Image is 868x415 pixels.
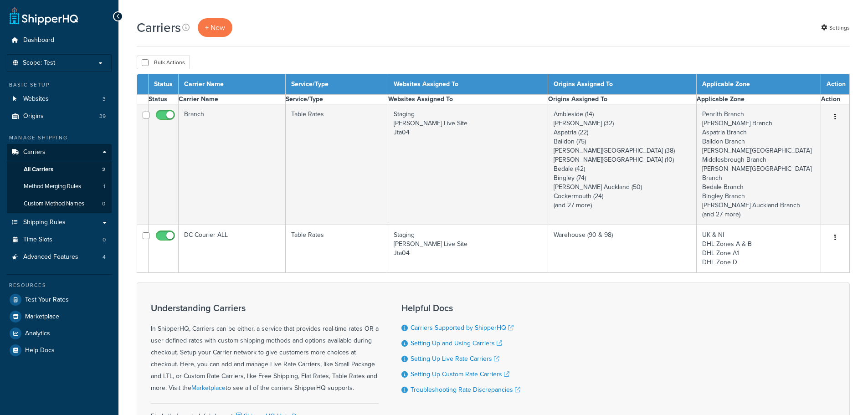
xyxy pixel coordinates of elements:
span: Help Docs [25,347,55,354]
td: Staging [PERSON_NAME] Live Site Jta04 [388,225,548,273]
a: Analytics [7,325,112,342]
a: Settings [821,21,850,34]
a: Troubleshooting Rate Discrepancies [411,385,520,395]
a: Setting Up and Using Carriers [411,338,502,348]
a: + New [198,18,232,37]
div: Manage Shipping [7,134,112,142]
span: 0 [102,200,105,208]
th: Status [149,74,179,95]
div: Resources [7,282,112,289]
a: Method Merging Rules 1 [7,178,112,195]
span: Analytics [25,330,50,338]
span: Scope: Test [23,59,55,67]
li: Origins [7,108,112,125]
th: Status [149,95,179,104]
th: Origins Assigned To [548,74,697,95]
a: All Carriers 2 [7,161,112,178]
th: Carrier Name [179,95,286,104]
li: Time Slots [7,231,112,248]
th: Applicable Zone [696,95,821,104]
a: Setting Up Live Rate Carriers [411,354,499,364]
th: Carrier Name [179,74,286,95]
h3: Helpful Docs [401,303,520,313]
td: Table Rates [286,225,388,273]
a: Shipping Rules [7,214,112,231]
li: All Carriers [7,161,112,178]
a: Dashboard [7,32,112,49]
span: Method Merging Rules [24,183,81,190]
span: 4 [103,253,106,261]
a: Setting Up Custom Rate Carriers [411,369,509,379]
span: 2 [102,166,105,174]
div: Basic Setup [7,81,112,89]
th: Service/Type [286,74,388,95]
span: Advanced Features [23,253,78,261]
td: Branch [179,104,286,225]
td: Staging [PERSON_NAME] Live Site Jta04 [388,104,548,225]
span: 3 [103,95,106,103]
div: In ShipperHQ, Carriers can be either, a service that provides real-time rates OR a user-defined r... [151,303,379,394]
li: Custom Method Names [7,195,112,212]
span: 1 [103,183,105,190]
a: Test Your Rates [7,292,112,308]
span: Marketplace [25,313,59,321]
td: UK & NI DHL Zones A & B DHL Zone A1 DHL Zone D [696,225,821,273]
span: All Carriers [24,166,53,174]
span: Shipping Rules [23,219,66,226]
span: 0 [103,236,106,244]
span: Carriers [23,149,46,156]
a: Marketplace [7,308,112,325]
span: Websites [23,95,49,103]
th: Service/Type [286,95,388,104]
th: Action [821,74,850,95]
a: ShipperHQ Home [10,7,78,25]
span: Dashboard [23,36,54,44]
span: Time Slots [23,236,52,244]
a: Time Slots 0 [7,231,112,248]
a: Advanced Features 4 [7,249,112,266]
td: Penrith Branch [PERSON_NAME] Branch Aspatria Branch Baildon Branch [PERSON_NAME][GEOGRAPHIC_DATA]... [696,104,821,225]
a: Origins 39 [7,108,112,125]
span: Custom Method Names [24,200,84,208]
button: Bulk Actions [137,56,190,69]
td: Table Rates [286,104,388,225]
li: Advanced Features [7,249,112,266]
span: Test Your Rates [25,296,69,304]
td: Ambleside (14) [PERSON_NAME] (32) Aspatria (22) Baildon (75) [PERSON_NAME][GEOGRAPHIC_DATA] (38) ... [548,104,697,225]
a: Marketplace [191,383,226,393]
span: 39 [99,113,106,120]
a: Custom Method Names 0 [7,195,112,212]
a: Carriers [7,144,112,161]
h1: Carriers [137,19,181,36]
li: Websites [7,91,112,108]
span: Origins [23,113,44,120]
td: Warehouse (90 & 98) [548,225,697,273]
th: Applicable Zone [696,74,821,95]
a: Help Docs [7,342,112,359]
a: Websites 3 [7,91,112,108]
th: Origins Assigned To [548,95,697,104]
li: Method Merging Rules [7,178,112,195]
th: Action [821,95,850,104]
a: Carriers Supported by ShipperHQ [411,323,514,333]
th: Websites Assigned To [388,74,548,95]
h3: Understanding Carriers [151,303,379,313]
th: Websites Assigned To [388,95,548,104]
td: DC Courier ALL [179,225,286,273]
li: Carriers [7,144,112,213]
